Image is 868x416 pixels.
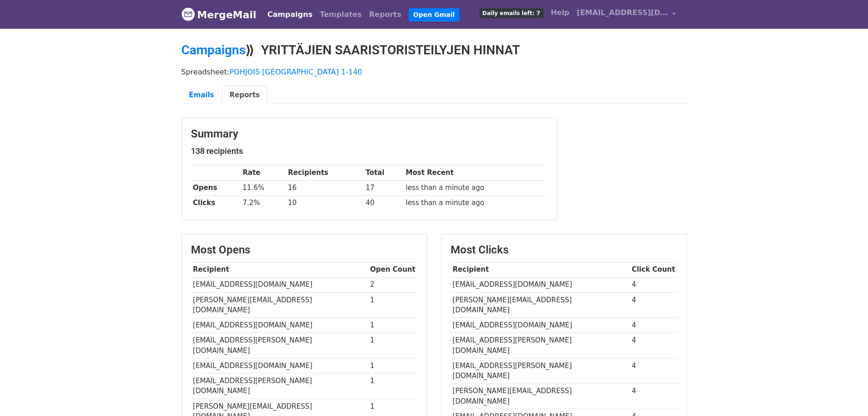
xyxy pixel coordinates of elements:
[368,374,418,399] td: 1
[630,262,678,277] th: Click Count
[191,318,368,333] td: [EMAIL_ADDRESS][DOMAIN_NAME]
[409,8,459,21] a: Open Gmail
[181,5,257,24] a: MergeMail
[630,277,678,292] td: 4
[316,5,365,24] a: Templates
[822,372,868,416] div: Chat-widget
[191,292,368,318] td: [PERSON_NAME][EMAIL_ADDRESS][DOMAIN_NAME]
[451,277,630,292] td: [EMAIL_ADDRESS][DOMAIN_NAME]
[191,277,368,292] td: [EMAIL_ADDRESS][DOMAIN_NAME]
[451,384,630,409] td: [PERSON_NAME][EMAIL_ADDRESS][DOMAIN_NAME]
[368,318,418,333] td: 1
[191,180,241,195] th: Opens
[630,358,678,384] td: 4
[630,318,678,333] td: 4
[451,318,630,333] td: [EMAIL_ADDRESS][DOMAIN_NAME]
[230,68,362,76] a: POHJOIS [GEOGRAPHIC_DATA] 1-140
[191,333,368,358] td: [EMAIL_ADDRESS][PERSON_NAME][DOMAIN_NAME]
[191,195,241,211] th: Clicks
[181,42,687,58] h2: ⟫ YRITTÄJIEN SAARISTORISTEILYJEN HINNAT
[547,4,573,22] a: Help
[451,262,630,277] th: Recipient
[181,86,222,105] a: Emails
[368,292,418,318] td: 1
[368,358,418,374] td: 1
[364,180,404,195] td: 17
[365,5,405,24] a: Reports
[191,127,548,141] h3: Summary
[368,333,418,358] td: 1
[476,4,547,22] a: Daily emails left: 7
[191,243,418,257] h3: Most Opens
[241,195,286,211] td: 7.2%
[451,292,630,318] td: [PERSON_NAME][EMAIL_ADDRESS][DOMAIN_NAME]
[451,243,678,257] h3: Most Clicks
[630,384,678,409] td: 4
[404,195,548,211] td: less than a minute ago
[191,146,548,156] h5: 138 recipients
[286,180,364,195] td: 16
[630,333,678,358] td: 4
[577,7,668,18] span: [EMAIL_ADDRESS][DOMAIN_NAME]
[181,7,195,21] img: MergeMail logo
[191,374,368,399] td: [EMAIL_ADDRESS][PERSON_NAME][DOMAIN_NAME]
[479,8,544,18] span: Daily emails left: 7
[451,358,630,384] td: [EMAIL_ADDRESS][PERSON_NAME][DOMAIN_NAME]
[364,195,404,211] td: 40
[241,180,286,195] td: 11.6%
[264,5,316,24] a: Campaigns
[630,292,678,318] td: 4
[286,195,364,211] td: 10
[573,4,680,25] a: [EMAIL_ADDRESS][DOMAIN_NAME]
[241,165,286,180] th: Rate
[404,180,548,195] td: less than a minute ago
[286,165,364,180] th: Recipients
[368,277,418,292] td: 2
[191,262,368,277] th: Recipient
[364,165,404,180] th: Total
[181,42,246,58] a: Campaigns
[368,262,418,277] th: Open Count
[181,67,687,77] p: Spreadsheet:
[451,333,630,358] td: [EMAIL_ADDRESS][PERSON_NAME][DOMAIN_NAME]
[222,86,267,105] a: Reports
[191,358,368,374] td: [EMAIL_ADDRESS][DOMAIN_NAME]
[822,372,868,416] iframe: Chat Widget
[404,165,548,180] th: Most Recent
